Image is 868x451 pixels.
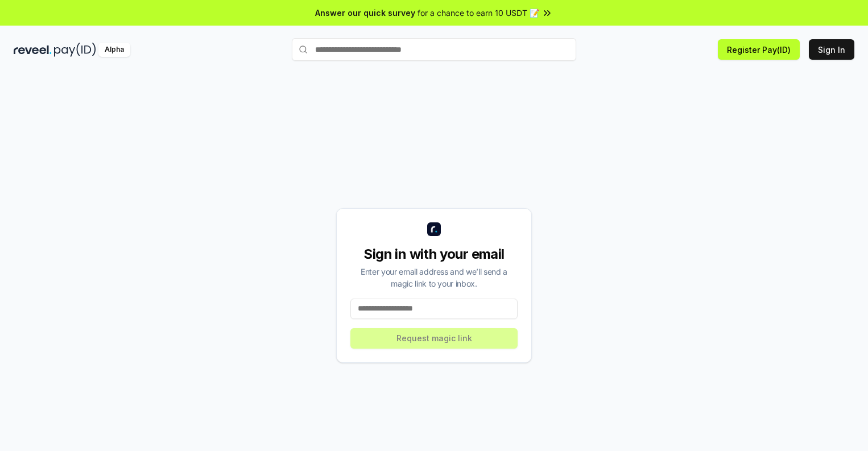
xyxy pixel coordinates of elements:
img: pay_id [54,43,96,57]
div: Alpha [98,43,130,57]
span: Answer our quick survey [315,7,415,19]
button: Register Pay(ID) [718,39,800,60]
div: Enter your email address and we’ll send a magic link to your inbox. [350,266,518,289]
div: Sign in with your email [350,245,518,263]
img: logo_small [427,222,441,236]
button: Sign In [809,39,854,60]
img: reveel_dark [14,43,52,57]
span: for a chance to earn 10 USDT 📝 [418,7,539,19]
